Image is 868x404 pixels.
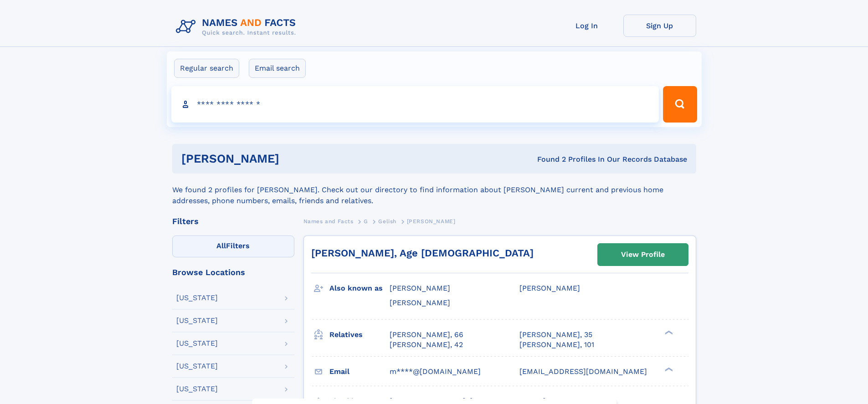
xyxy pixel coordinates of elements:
a: Log In [550,15,623,37]
input: search input [171,86,659,123]
label: Email search [249,59,306,78]
h3: Email [329,364,390,379]
div: [US_STATE] [176,294,218,302]
label: Regular search [174,59,239,78]
div: [US_STATE] [176,340,218,347]
span: Gelish [378,218,396,225]
span: [PERSON_NAME] [390,284,450,292]
a: [PERSON_NAME], 101 [519,340,594,350]
h3: Also known as [329,281,390,296]
h3: Relatives [329,327,390,343]
a: Gelish [378,215,396,227]
a: G [364,215,368,227]
div: Browse Locations [172,268,294,276]
a: [PERSON_NAME], 42 [390,340,463,350]
label: Filters [172,235,294,257]
a: [PERSON_NAME], 66 [390,330,463,340]
h1: [PERSON_NAME] [181,153,408,164]
div: Found 2 Profiles In Our Records Database [408,154,687,164]
div: ❯ [663,366,673,372]
div: [US_STATE] [176,363,218,370]
div: ❯ [663,329,673,335]
img: Logo Names and Facts [172,15,303,39]
div: We found 2 profiles for [PERSON_NAME]. Check out our directory to find information about [PERSON_... [172,174,696,206]
a: Names and Facts [303,215,354,227]
span: G [364,218,368,225]
a: View Profile [598,244,688,266]
div: Filters [172,217,294,225]
span: [PERSON_NAME] [407,218,456,225]
div: [US_STATE] [176,317,218,324]
div: [US_STATE] [176,385,218,393]
span: All [216,241,226,250]
span: [PERSON_NAME] [390,298,450,307]
a: [PERSON_NAME], Age [DEMOGRAPHIC_DATA] [311,247,534,259]
button: Search Button [663,86,697,123]
span: [PERSON_NAME] [519,284,580,292]
div: View Profile [621,244,665,265]
a: Sign Up [623,15,696,37]
a: [PERSON_NAME], 35 [519,330,592,340]
span: [EMAIL_ADDRESS][DOMAIN_NAME] [519,367,647,376]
